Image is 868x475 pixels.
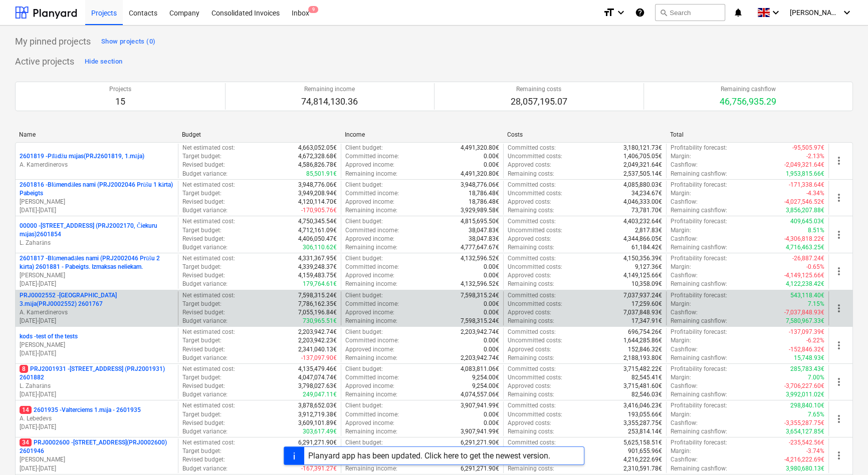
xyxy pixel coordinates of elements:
[20,181,174,215] div: 2601816 -Blūmendāles nami (PRJ2002046 Prūšu 1 kārta) Pabeigts[PERSON_NAME][DATE]-[DATE]
[628,328,662,336] p: 696,754.26€
[508,198,551,206] p: Approved costs :
[345,328,383,336] p: Client budget :
[671,354,727,362] p: Remaining cashflow :
[20,464,174,473] p: [DATE] - [DATE]
[345,181,383,189] p: Client budget :
[484,308,499,317] p: 0.00€
[182,382,225,390] p: Revised budget :
[623,336,662,345] p: 1,644,285.86€
[345,308,394,317] p: Approved income :
[182,300,222,308] p: Target budget :
[507,131,662,138] div: Costs
[789,328,824,336] p: -137,097.39€
[508,300,562,308] p: Uncommitted costs :
[623,161,662,169] p: 2,049,321.64€
[298,382,337,390] p: 3,798,027.63€
[671,300,691,308] p: Margin :
[508,189,562,198] p: Uncommitted costs :
[789,181,824,189] p: -171,338.64€
[20,423,174,431] p: [DATE] - [DATE]
[20,317,174,325] p: [DATE] - [DATE]
[20,291,174,326] div: PRJ0002552 -[GEOGRAPHIC_DATA] 3.māja(PRJ0002552) 2601767A. Kamerdinerovs[DATE]-[DATE]
[20,206,174,215] p: [DATE] - [DATE]
[808,300,824,308] p: 7.15%
[298,271,337,280] p: 4,159,483.75€
[82,54,125,70] button: Hide section
[20,438,174,455] p: PRJ0002600 - [STREET_ADDRESS](PRJ0002600) 2601946
[298,300,337,308] p: 7,786,162.35€
[671,308,698,317] p: Cashflow :
[671,152,691,161] p: Margin :
[833,302,845,314] span: more_vert
[85,56,122,68] div: Hide section
[790,217,824,226] p: 409,645.03€
[298,181,337,189] p: 3,948,776.06€
[99,34,158,50] button: Show projects (0)
[182,308,225,317] p: Revised budget :
[784,235,824,243] p: -4,306,818.22€
[635,7,645,19] i: Knowledge base
[623,152,662,161] p: 1,406,705.05€
[623,365,662,373] p: 3,715,482.22€
[298,308,337,317] p: 7,055,196.84€
[790,9,840,17] span: [PERSON_NAME]
[109,85,131,94] p: Projects
[182,170,228,178] p: Budget variance :
[345,390,397,399] p: Remaining income :
[182,280,228,288] p: Budget variance :
[20,291,174,308] p: PRJ0002552 - [GEOGRAPHIC_DATA] 3.māja(PRJ0002552) 2601767
[298,336,337,345] p: 2,203,942.23€
[182,198,225,206] p: Revised budget :
[345,354,397,362] p: Remaining income :
[345,235,394,243] p: Approved income :
[472,382,499,390] p: 9,254.00€
[484,152,499,161] p: 0.00€
[182,206,228,215] p: Budget variance :
[345,161,394,169] p: Approved income :
[623,217,662,226] p: 4,403,232.64€
[508,152,562,161] p: Uncommitted costs :
[833,229,845,241] span: more_vert
[508,206,554,215] p: Remaining costs :
[298,345,337,354] p: 2,341,040.13€
[720,85,776,94] p: Remaining cashflow
[833,155,845,167] span: more_vert
[20,406,32,414] span: 14
[20,332,174,358] div: kods -test of the tests[PERSON_NAME][DATE]-[DATE]
[306,170,337,178] p: 85,501.91€
[671,198,698,206] p: Cashflow :
[345,373,399,382] p: Committed income :
[303,243,337,252] p: 306,110.62€
[833,376,845,388] span: more_vert
[182,217,235,226] p: Net estimated cost :
[671,243,727,252] p: Remaining cashflow :
[623,170,662,178] p: 2,537,505.14€
[784,308,824,317] p: -7,037,848.93€
[298,189,337,198] p: 3,949,208.94€
[20,254,174,271] p: 2601817 - Blūmenadāles nami (PRJ2002046 Prūšu 2 kārta) 2601881 - Pabeigts. Izmaksas neliekam.
[182,181,235,189] p: Net estimated cost :
[20,198,174,206] p: [PERSON_NAME]
[345,382,394,390] p: Approved income :
[655,4,725,21] button: Search
[298,198,337,206] p: 4,120,114.70€
[20,406,174,431] div: 142601935 -Valterciems 1.māja - 2601935A. Lebedevs[DATE]-[DATE]
[508,161,551,169] p: Approved costs :
[301,85,358,94] p: Remaining income
[671,189,691,198] p: Margin :
[508,226,562,235] p: Uncommitted costs :
[623,291,662,300] p: 7,037,937.24€
[461,317,499,325] p: 7,598,315.24€
[635,263,662,271] p: 9,127.36€
[789,345,824,354] p: -152,846.32€
[182,254,235,263] p: Net estimated cost :
[790,365,824,373] p: 285,783.43€
[508,317,554,325] p: Remaining costs :
[631,243,662,252] p: 61,184.42€
[301,96,358,108] p: 74,814,130.36
[182,243,228,252] p: Budget variance :
[508,235,551,243] p: Approved costs :
[345,189,399,198] p: Committed income :
[671,271,698,280] p: Cashflow :
[484,336,499,345] p: 0.00€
